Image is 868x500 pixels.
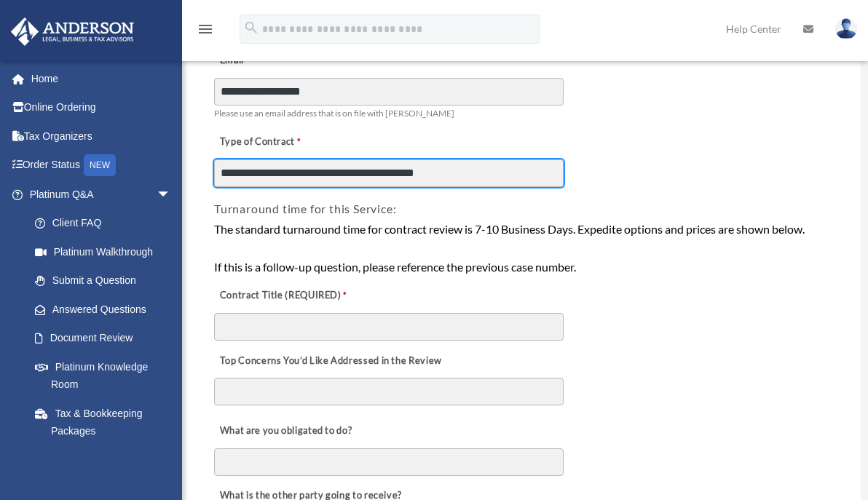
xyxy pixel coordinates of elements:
[20,352,193,399] a: Platinum Knowledge Room
[20,324,186,353] a: Document Review
[7,17,138,46] img: Anderson Advisors Platinum Portal
[835,18,857,39] img: User Pic
[20,445,193,475] a: Land Trust & Deed Forum
[243,20,259,36] i: search
[10,93,193,122] a: Online Ordering
[214,286,360,306] label: Contract Title (REQUIRED)
[214,421,360,442] label: What are you obligated to do?
[197,25,214,38] a: menu
[20,266,193,295] a: Submit a Question
[214,351,446,371] label: Top Concerns You’d Like Addressed in the Review
[214,132,360,153] label: Type of Contract
[214,220,832,276] div: The standard turnaround time for contract review is 7-10 Business Days. Expedite options and pric...
[10,180,193,209] a: Platinum Q&Aarrow_drop_down
[10,151,193,180] a: Order StatusNEW
[197,20,214,38] i: menu
[157,180,186,210] span: arrow_drop_down
[20,209,193,238] a: Client FAQ
[20,399,193,445] a: Tax & Bookkeeping Packages
[10,122,193,151] a: Tax Organizers
[84,154,116,176] div: NEW
[10,64,193,93] a: Home
[214,202,396,215] span: Turnaround time for this Service:
[214,108,454,119] span: Please use an email address that is on file with [PERSON_NAME]
[20,237,193,266] a: Platinum Walkthrough
[20,295,193,324] a: Answered Questions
